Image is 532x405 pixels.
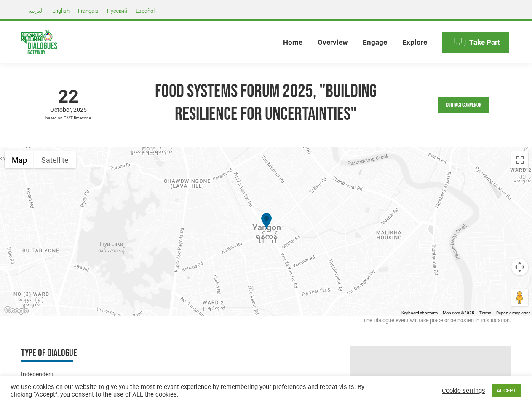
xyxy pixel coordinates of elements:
[3,305,30,316] a: Open this area in Google Maps (opens a new window)
[73,106,87,113] span: 2025
[3,305,30,316] img: Google
[443,310,474,315] span: Map data ©2025
[52,8,70,14] span: English
[103,5,131,16] a: Русский
[318,38,348,47] span: Overview
[469,38,500,47] span: Take Part
[402,38,427,47] span: Explore
[78,8,99,14] span: Français
[136,8,155,14] span: Español
[21,316,511,329] div: The Dialogue event will take place or be hosted in this location.
[511,289,528,306] button: Drag Pegman onto the map to open Street View
[21,114,116,122] span: based on GMT timezone
[24,5,48,16] a: العربية
[496,310,530,315] a: Report a map error
[5,151,34,168] button: Show street map
[438,97,489,113] a: Contact Convenor
[107,8,127,14] span: Русский
[11,383,368,398] div: We use cookies on our website to give you the most relevant experience by remembering your prefer...
[21,370,177,378] div: Independent
[124,80,408,126] h1: Food Systems Forum 2025, "Building Resilience for Uncertainties"
[492,384,521,397] a: ACCEPT
[363,38,387,47] span: Engage
[48,5,74,16] a: English
[50,106,73,113] span: October
[283,38,302,47] span: Home
[401,310,438,316] button: Keyboard shortcuts
[21,30,57,54] img: Food Systems Summit Dialogues
[21,88,116,105] span: 22
[74,5,103,16] a: Français
[131,5,159,16] a: Español
[511,259,528,275] button: Map camera controls
[479,310,491,315] a: Terms (opens in new tab)
[29,8,44,14] span: العربية
[511,151,528,168] button: Toggle fullscreen view
[454,36,467,49] img: Menu icon
[34,151,76,168] button: Show satellite imagery
[21,346,177,362] h3: Type of Dialogue
[442,387,485,394] a: Cookie settings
